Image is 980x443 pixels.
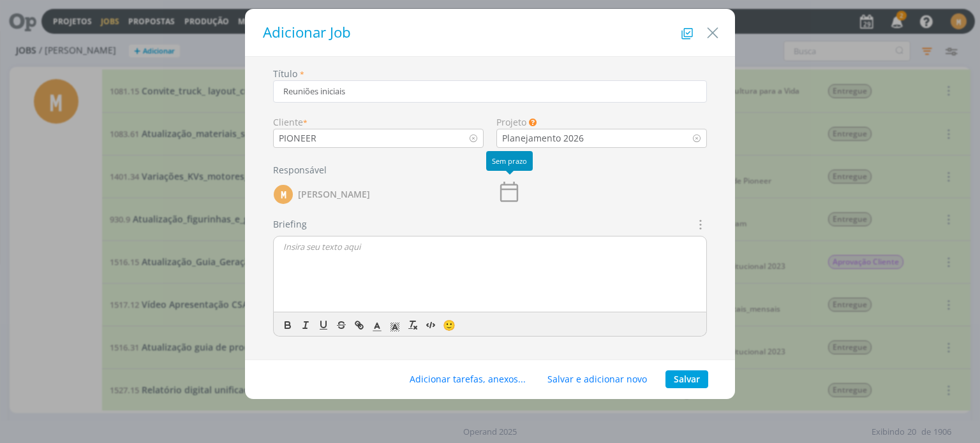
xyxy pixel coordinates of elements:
span: Cor do Texto [368,317,386,333]
button: Adicionar tarefas, anexos... [401,370,534,388]
span: 🙂 [443,318,456,332]
span: [PERSON_NAME] [298,190,370,199]
label: Responsável [273,163,327,177]
div: Planejamento 2026 [497,131,586,145]
div: M [274,185,293,204]
div: Sem prazo [486,151,533,171]
div: dialog [245,9,735,399]
button: Salvar [665,370,708,388]
label: Título [273,67,297,80]
button: M[PERSON_NAME] [273,182,371,207]
h1: Adicionar Job [258,22,722,43]
div: PIONEER [274,131,319,145]
button: Salvar e adicionar novo [539,370,655,388]
div: PIONEER [279,131,319,145]
div: Projeto [496,115,707,129]
span: Cor de Fundo [386,317,404,333]
button: Close [703,17,722,43]
label: Briefing [273,217,307,231]
button: 🙂 [440,317,457,333]
div: Cliente [273,115,484,129]
div: Planejamento 2026 [502,131,586,145]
